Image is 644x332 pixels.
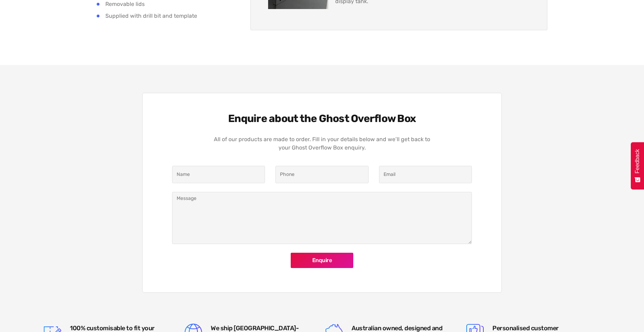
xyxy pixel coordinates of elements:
span: Feedback [634,149,641,173]
input: Name [172,166,265,183]
input: Email [379,166,472,183]
div: All of our products are made to order. Fill in your details below and we’ll get back to your Ghos... [211,135,433,152]
input: Phone [275,166,368,183]
li: Supplied with drill bit and template [97,12,212,20]
button: Feedback - Show survey [631,142,644,189]
h3: Enquire about the Ghost Overflow Box [211,112,433,125]
form: Product Enquiry [170,166,474,268]
input: Enquire [291,253,353,268]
